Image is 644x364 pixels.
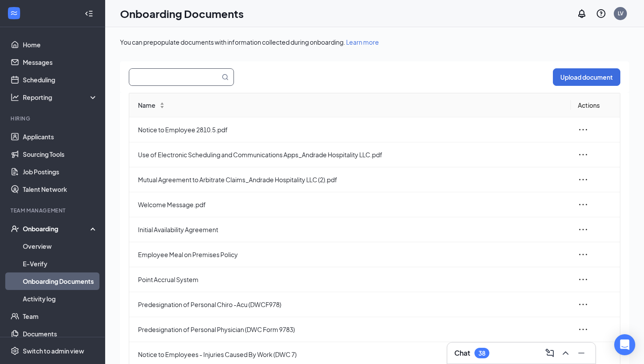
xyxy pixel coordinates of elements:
[23,237,98,255] a: Overview
[23,224,90,233] div: Onboarding
[222,74,229,81] svg: MagnifyingGlass
[23,180,98,198] a: Talent Network
[159,105,165,108] span: ↓
[559,346,573,360] button: ChevronUp
[23,71,98,88] a: Scheduling
[578,124,588,135] span: ellipsis
[138,225,564,234] span: Initial Availability Agreement
[23,93,98,102] div: Reporting
[576,348,587,358] svg: Minimize
[138,100,156,110] span: Name
[560,348,571,358] svg: ChevronUp
[23,255,98,272] a: E-Verify
[23,307,98,325] a: Team
[11,207,96,214] div: Team Management
[10,9,18,18] svg: WorkstreamLogo
[545,348,555,358] svg: ComposeMessage
[138,350,564,359] span: Notice to Employees - Injuries Caused By Work (DWC 7)
[23,128,98,145] a: Applicants
[138,250,564,259] span: Employee Meal on Premises Policy
[120,6,244,21] h1: Onboarding Documents
[138,325,564,334] span: Predesignation of Personal Physician (DWC Form 9783)
[11,115,96,122] div: Hiring
[23,145,98,163] a: Sourcing Tools
[120,38,629,46] div: You can prepopulate documents with information collected during onboarding.
[454,348,470,358] h3: Chat
[578,299,588,310] span: ellipsis
[578,249,588,260] span: ellipsis
[618,10,623,17] div: LV
[578,199,588,210] span: ellipsis
[578,149,588,160] span: ellipsis
[23,36,98,53] a: Home
[23,272,98,290] a: Onboarding Documents
[23,53,98,71] a: Messages
[578,324,588,335] span: ellipsis
[138,275,564,284] span: Point Accrual System
[23,346,84,355] div: Switch to admin view
[85,9,93,18] svg: Collapse
[578,274,588,285] span: ellipsis
[614,334,635,355] div: Open Intercom Messenger
[478,350,485,357] div: 38
[159,102,165,105] span: ↑
[578,224,588,235] span: ellipsis
[577,8,587,19] svg: Notifications
[11,93,19,102] svg: Analysis
[596,8,606,19] svg: QuestionInfo
[138,200,564,209] span: Welcome Message.pdf
[11,224,19,233] svg: UserCheck
[138,175,564,184] span: Mutual Agreement to Arbitrate Claims_Andrade Hospitality LLC (2).pdf
[23,325,98,343] a: Documents
[553,68,620,86] button: Upload document
[346,38,379,46] a: Learn more
[571,93,620,117] th: Actions
[11,346,19,355] svg: Settings
[578,174,588,185] span: ellipsis
[574,346,588,360] button: Minimize
[138,125,564,134] span: Notice to Employee 2810.5.pdf
[23,163,98,180] a: Job Postings
[138,150,564,159] span: Use of Electronic Scheduling and Communications Apps_Andrade Hospitality LLC.pdf
[23,290,98,307] a: Activity log
[138,300,564,309] span: Predesignation of Personal Chiro -Acu (DWCF978)
[543,346,557,360] button: ComposeMessage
